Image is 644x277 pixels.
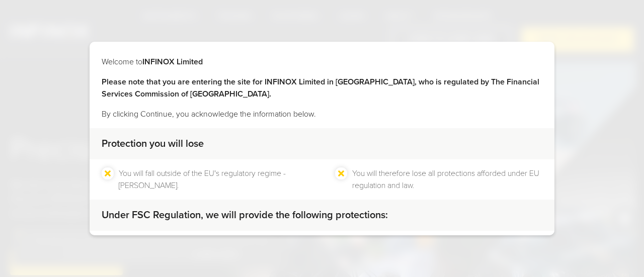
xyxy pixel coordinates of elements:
strong: Under FSC Regulation, we will provide the following protections: [102,209,388,221]
strong: Protection you will lose [102,138,204,150]
p: Welcome to [102,56,542,68]
li: You will therefore lose all protections afforded under EU regulation and law. [352,167,542,192]
strong: INFINOX Limited [142,57,203,67]
strong: Please note that you are entering the site for INFINOX Limited in [GEOGRAPHIC_DATA], who is regul... [102,77,539,99]
p: By clicking Continue, you acknowledge the information below. [102,108,542,120]
li: You will fall outside of the EU's regulatory regime - [PERSON_NAME]. [119,167,309,192]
